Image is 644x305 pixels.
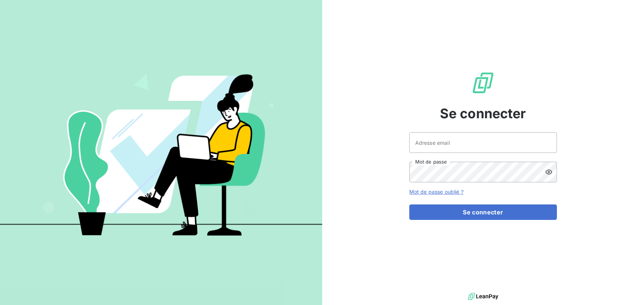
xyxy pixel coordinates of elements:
[409,189,464,195] a: Mot de passe oublié ?
[471,71,495,95] img: Logo LeanPay
[409,204,557,220] button: Se connecter
[468,291,498,302] img: logo
[409,132,557,153] input: placeholder
[440,104,526,123] span: Se connecter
